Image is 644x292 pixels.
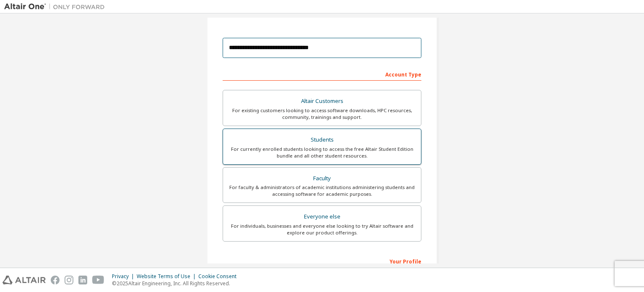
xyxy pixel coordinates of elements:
[228,95,416,107] div: Altair Customers
[92,276,104,284] img: youtube.svg
[228,184,416,197] div: For faculty & administrators of academic institutions administering students and accessing softwa...
[112,280,241,287] p: © 2025 Altair Engineering, Inc. All Rights Reserved.
[3,276,46,284] img: altair_logo.svg
[228,134,416,146] div: Students
[78,276,87,284] img: linkedin.svg
[228,173,416,184] div: Faculty
[228,211,416,223] div: Everyone else
[51,276,60,284] img: facebook.svg
[228,107,416,121] div: For existing customers looking to access software downloads, HPC resources, community, trainings ...
[65,276,73,284] img: instagram.svg
[198,273,241,280] div: Cookie Consent
[223,254,421,268] div: Your Profile
[228,223,416,236] div: For individuals, businesses and everyone else looking to try Altair software and explore our prod...
[223,67,421,81] div: Account Type
[112,273,137,280] div: Privacy
[137,273,198,280] div: Website Terms of Use
[4,3,109,11] img: Altair One
[228,146,416,159] div: For currently enrolled students looking to access the free Altair Student Edition bundle and all ...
